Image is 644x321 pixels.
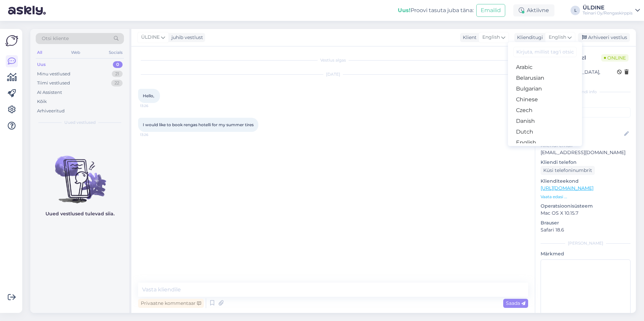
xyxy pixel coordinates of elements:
[541,250,631,257] p: Märkmed
[37,98,47,105] div: Kõik
[36,48,43,57] div: All
[549,34,566,41] span: English
[141,34,160,41] span: ÜLDINE
[601,54,629,62] span: Online
[508,105,582,116] a: Czech
[138,57,528,63] div: Vestlus algas
[541,89,631,95] div: Kliendi info
[482,34,500,41] span: English
[541,203,631,210] p: Operatsioonisüsteem
[398,7,411,13] b: Uus!
[514,34,543,41] div: Klienditugi
[37,108,65,114] div: Arhiveeritud
[37,89,62,96] div: AI Assistent
[138,299,204,308] div: Privaatne kommentaar
[30,144,129,204] img: No chats
[143,93,154,98] span: Hello,
[140,103,165,108] span: 13:26
[541,149,631,156] p: [EMAIL_ADDRESS][DOMAIN_NAME]
[5,34,18,47] img: Askly Logo
[508,83,582,94] a: Bulgarian
[37,80,70,86] div: Tiimi vestlused
[508,73,582,83] a: Belarusian
[541,194,631,200] p: Vaata edasi ...
[143,122,254,127] span: I would like to book rengas hotelli for my summer tires
[508,94,582,105] a: Chinese
[140,132,165,137] span: 13:26
[541,240,631,246] div: [PERSON_NAME]
[541,107,631,117] input: Lisa tag
[541,159,631,166] p: Kliendi telefon
[508,62,582,73] a: Arabic
[541,185,593,191] a: [URL][DOMAIN_NAME]
[64,119,96,126] span: Uued vestlused
[508,116,582,127] a: Danish
[107,48,124,57] div: Socials
[476,4,505,17] button: Emailid
[541,219,631,226] p: Brauser
[541,210,631,217] p: Mac OS X 10.15.7
[398,6,474,14] div: Proovi tasuta juba täna:
[111,80,123,86] div: 22
[513,4,554,16] div: Aktiivne
[541,120,631,127] p: Kliendi nimi
[541,166,595,175] div: Küsi telefoninumbrit
[583,10,633,16] div: Teinari Oy/Rengaskirppis
[37,61,46,68] div: Uus
[112,71,123,77] div: 21
[45,210,115,217] p: Uued vestlused tulevad siia.
[113,61,123,68] div: 0
[42,35,69,42] span: Otsi kliente
[571,6,580,15] div: L
[541,99,631,106] p: Kliendi tag'id
[578,33,630,42] div: Arhiveeri vestlus
[37,71,70,77] div: Minu vestlused
[541,178,631,185] p: Klienditeekond
[508,127,582,137] a: Dutch
[583,5,633,10] div: ÜLDINE
[541,130,623,138] input: Lisa nimi
[138,71,528,77] div: [DATE]
[541,226,631,234] p: Safari 18.6
[583,5,640,16] a: ÜLDINETeinari Oy/Rengaskirppis
[169,34,203,41] div: juhib vestlust
[506,300,525,306] span: Saada
[70,48,82,57] div: Web
[541,142,631,149] p: Kliendi email
[513,47,577,57] input: Kirjuta, millist tag'i otsid
[508,137,582,148] a: English
[460,34,477,41] div: Klient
